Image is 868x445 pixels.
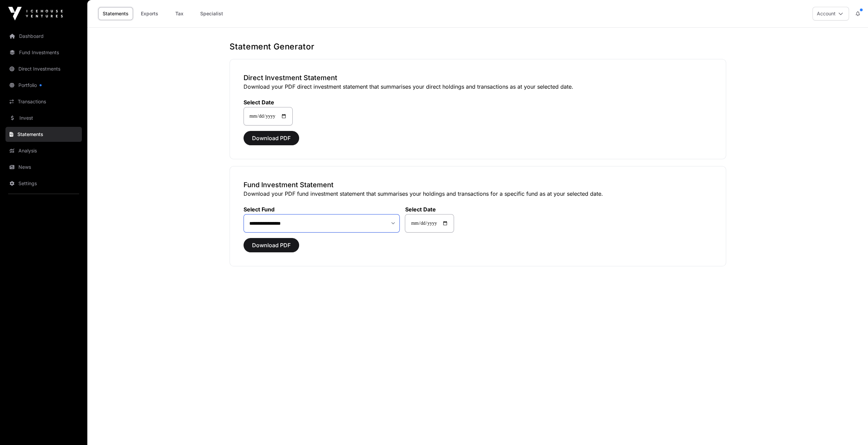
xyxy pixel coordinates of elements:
a: Download PDF [244,138,299,145]
a: News [5,160,82,175]
p: Download your PDF fund investment statement that summarises your holdings and transactions for a ... [244,190,712,198]
a: Invest [5,110,82,125]
iframe: Chat Widget [834,412,868,445]
a: Settings [5,176,82,191]
label: Select Date [405,206,454,213]
a: Tax [166,7,193,20]
p: Download your PDF direct investment statement that summarises your direct holdings and transactio... [244,83,712,91]
a: Statements [98,7,133,20]
a: Statements [5,127,82,142]
a: Direct Investments [5,61,82,76]
img: Icehouse Ventures Logo [8,7,63,20]
a: Dashboard [5,29,82,44]
label: Select Date [244,99,293,106]
h3: Fund Investment Statement [244,180,712,190]
button: Account [812,7,849,20]
span: Download PDF [252,241,291,249]
a: Exports [136,7,163,20]
a: Download PDF [244,245,299,252]
a: Specialist [196,7,227,20]
button: Download PDF [244,238,299,252]
h3: Direct Investment Statement [244,73,712,83]
span: Download PDF [252,134,291,142]
h1: Statement Generator [230,41,726,52]
a: Analysis [5,143,82,158]
label: Select Fund [244,206,400,213]
button: Download PDF [244,131,299,145]
a: Portfolio [5,78,82,93]
a: Fund Investments [5,45,82,60]
a: Transactions [5,94,82,109]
